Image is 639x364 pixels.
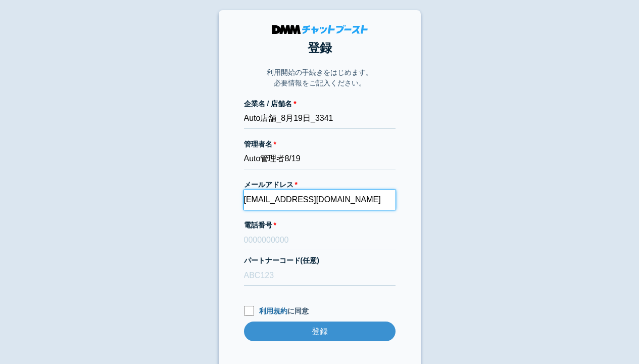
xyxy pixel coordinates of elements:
label: 管理者名 [244,139,396,150]
input: 登録 [244,322,396,341]
input: 会話 太郎 [244,150,396,169]
p: 利用開始の手続きをはじめます。 必要情報をご記入ください。 [267,67,373,88]
input: 利用規約に同意 [244,306,254,316]
img: DMMチャットブースト [272,25,368,34]
label: メールアドレス [244,179,396,190]
label: に同意 [244,306,396,316]
input: 0000000000 [244,231,396,250]
input: ABC123 [244,266,396,286]
input: xxx@cb.com [244,190,396,210]
label: 電話番号 [244,220,396,231]
a: 利用規約 [259,307,287,315]
label: 企業名 / 店舗名 [244,99,396,109]
h1: 登録 [244,39,396,57]
label: パートナーコード(任意) [244,255,396,266]
input: 株式会社チャットブースト [244,109,396,129]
